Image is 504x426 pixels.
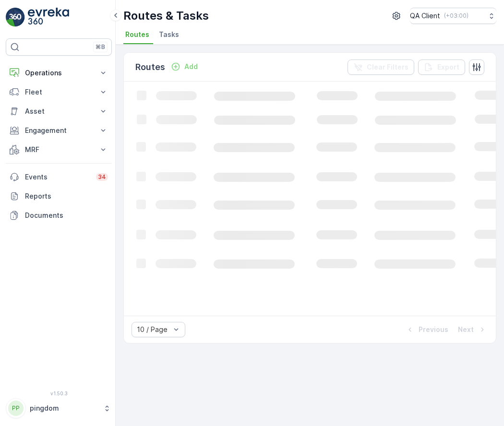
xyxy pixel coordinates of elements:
[6,121,112,140] button: Engagement
[25,211,108,220] p: Documents
[6,167,112,187] a: Events34
[25,106,93,116] p: Asset
[25,191,108,201] p: Reports
[123,8,209,24] p: Routes & Tasks
[6,140,112,159] button: MRF
[410,8,496,24] button: QA Client(+03:00)
[6,398,112,418] button: PPpingdom
[167,61,202,72] button: Add
[348,59,414,75] button: Clear Filters
[6,102,112,121] button: Asset
[6,83,112,102] button: Fleet
[30,403,98,413] p: pingdom
[159,30,179,39] span: Tasks
[98,173,106,181] p: 34
[96,43,105,51] p: ⌘B
[367,62,408,72] p: Clear Filters
[125,30,149,39] span: Routes
[184,62,198,71] p: Add
[6,187,112,206] a: Reports
[25,68,93,78] p: Operations
[404,324,449,335] button: Previous
[6,63,112,83] button: Operations
[135,60,165,74] p: Routes
[6,390,112,396] span: v 1.50.3
[8,401,24,416] div: PP
[6,8,25,27] img: logo
[6,206,112,225] a: Documents
[25,87,93,97] p: Fleet
[458,325,474,334] p: Next
[418,59,465,75] button: Export
[444,12,468,20] p: ( +03:00 )
[25,126,93,135] p: Engagement
[419,325,448,334] p: Previous
[28,8,69,27] img: logo_light-DOdMpM7g.png
[437,62,459,72] p: Export
[457,324,488,335] button: Next
[25,172,90,182] p: Events
[410,11,440,21] p: QA Client
[25,145,93,154] p: MRF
